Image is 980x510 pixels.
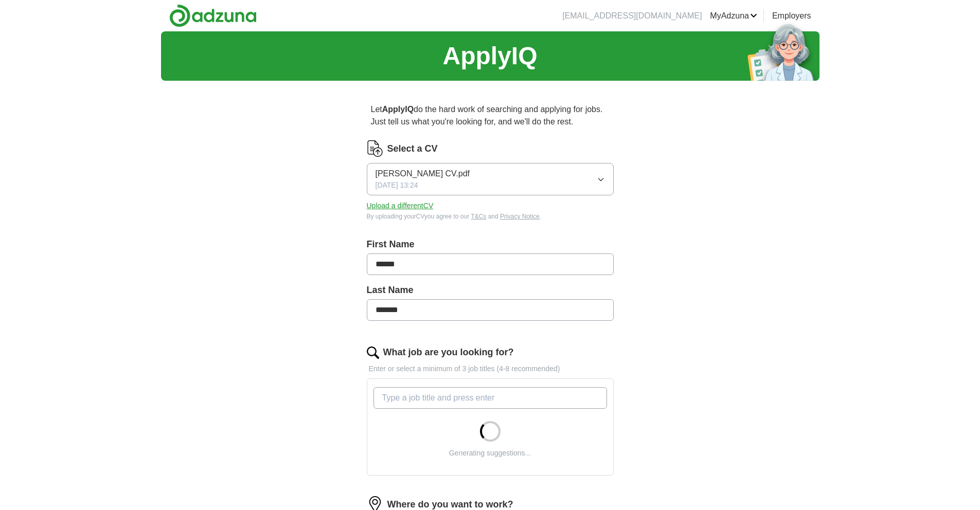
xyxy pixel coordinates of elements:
img: CV Icon [367,140,383,157]
label: Select a CV [387,142,438,156]
div: By uploading your CV you agree to our and . [367,212,614,221]
p: Enter or select a minimum of 3 job titles (4-8 recommended) [367,363,614,374]
span: [DATE] 13:24 [376,180,418,191]
li: [EMAIL_ADDRESS][DOMAIN_NAME] [562,10,702,22]
a: T&Cs [471,213,486,220]
div: Generating suggestions... [449,448,531,459]
button: Upload a differentCV [367,201,434,211]
span: [PERSON_NAME] CV.pdf [376,168,470,180]
button: [PERSON_NAME] CV.pdf[DATE] 13:24 [367,163,614,195]
label: What job are you looking for? [383,345,514,359]
img: search.png [367,347,379,359]
a: Employers [772,10,811,22]
label: First Name [367,238,614,251]
strong: ApplyIQ [382,105,414,114]
label: Last Name [367,283,614,297]
a: MyAdzuna [710,10,757,22]
h1: ApplyIQ [442,38,537,75]
input: Type a job title and press enter [373,387,607,409]
img: Adzuna logo [169,4,257,27]
a: Privacy Notice [500,213,540,220]
p: Let do the hard work of searching and applying for jobs. Just tell us what you're looking for, an... [367,99,614,132]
